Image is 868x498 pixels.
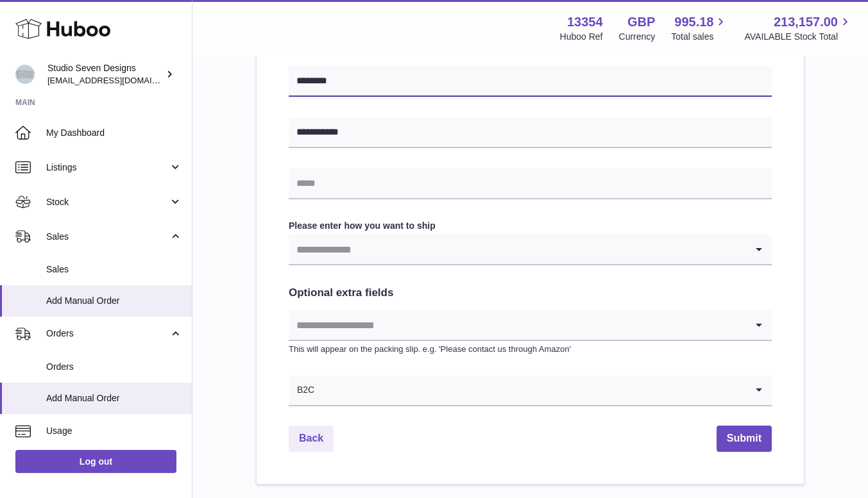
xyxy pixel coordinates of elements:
[15,450,176,473] a: Log out
[46,231,169,243] span: Sales
[674,13,713,31] span: 995.18
[46,392,182,404] span: Add Manual Order
[46,361,182,373] span: Orders
[289,344,772,355] p: This will appear on the packing slip. e.g. 'Please contact us through Amazon'
[774,13,838,31] span: 213,157.00
[627,13,655,31] strong: GBP
[560,31,603,43] div: Huboo Ref
[289,286,772,301] h2: Optional extra fields
[567,13,603,31] strong: 13354
[46,328,169,340] span: Orders
[15,65,35,84] img: contact.studiosevendesigns@gmail.com
[717,426,772,452] button: Submit
[289,376,315,405] span: B2C
[46,162,169,174] span: Listings
[671,31,728,43] span: Total sales
[289,310,746,340] input: Search for option
[671,13,728,43] a: 995.18 Total sales
[619,31,656,43] div: Currency
[46,196,169,208] span: Stock
[744,31,853,43] span: AVAILABLE Stock Total
[46,263,182,276] span: Sales
[289,235,772,265] div: Search for option
[289,220,772,232] label: Please enter how you want to ship
[46,127,182,139] span: My Dashboard
[315,376,746,405] input: Search for option
[289,310,772,341] div: Search for option
[46,295,182,307] span: Add Manual Order
[47,62,163,87] div: Studio Seven Designs
[289,376,772,406] div: Search for option
[744,13,853,43] a: 213,157.00 AVAILABLE Stock Total
[289,235,746,264] input: Search for option
[289,426,334,452] a: Back
[46,425,182,437] span: Usage
[47,75,189,85] span: [EMAIL_ADDRESS][DOMAIN_NAME]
